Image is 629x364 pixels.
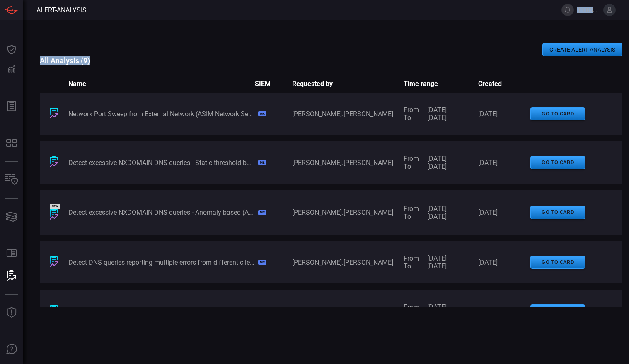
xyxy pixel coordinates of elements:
[478,208,530,216] span: [DATE]
[427,205,447,213] span: [DATE]
[478,110,530,118] span: [DATE]
[427,303,447,311] span: [DATE]
[2,96,22,116] button: Reports
[255,80,292,88] span: SIEM
[258,260,266,265] div: MS
[50,204,60,209] div: NEW
[404,303,419,311] span: From
[478,259,530,266] span: [DATE]
[2,40,22,60] button: Dashboard
[68,80,255,88] span: Name
[2,207,22,227] button: Cards
[427,155,447,163] span: [DATE]
[530,107,585,121] button: go to card
[542,43,622,56] button: CREATE ALERT ANALYSIS
[258,111,266,116] div: MS
[427,262,447,270] span: [DATE]
[258,210,266,215] div: MS
[292,259,404,266] span: [PERSON_NAME].[PERSON_NAME]
[427,213,447,220] span: [DATE]
[478,80,530,88] span: Created
[427,163,447,170] span: [DATE]
[292,159,404,167] span: [PERSON_NAME].[PERSON_NAME]
[2,266,22,286] button: ALERT ANALYSIS
[292,110,404,118] span: [PERSON_NAME].[PERSON_NAME]
[404,213,419,220] span: To
[404,254,419,262] span: From
[68,159,255,167] div: Detect excessive NXDOMAIN DNS queries - Static threshold based (ASIM DNS Solution)
[2,340,22,359] button: Ask Us A Question
[530,256,585,269] button: go to card
[404,114,419,122] span: To
[292,80,404,88] span: Requested by
[478,159,530,167] span: [DATE]
[404,205,419,213] span: From
[292,208,404,216] span: [PERSON_NAME].[PERSON_NAME]
[427,106,447,114] span: [DATE]
[2,303,22,323] button: Threat Intelligence
[2,133,22,153] button: MITRE - Detection Posture
[68,110,255,118] div: Network Port Sweep from External Network (ASIM Network Session schema)
[404,262,419,270] span: To
[2,170,22,190] button: Inventory
[2,60,22,79] button: Detections
[36,6,87,14] span: Alert-analysis
[530,156,585,170] button: go to card
[68,208,255,216] div: Detect excessive NXDOMAIN DNS queries - Anomaly based (ASIM DNS Solution)
[2,244,22,263] button: Rule Catalog
[404,106,419,114] span: From
[577,7,600,13] span: [PERSON_NAME].[PERSON_NAME]
[530,206,585,219] button: go to card
[530,304,585,318] button: go to card
[68,259,255,266] div: Detect DNS queries reporting multiple errors from different clients - Anomaly Based (ASIM DNS Sol...
[404,80,478,88] span: Time range
[427,114,447,122] span: [DATE]
[427,254,447,262] span: [DATE]
[258,160,266,165] div: MS
[40,56,622,65] h3: All Analysis ( 9 )
[404,155,419,163] span: From
[404,163,419,170] span: To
